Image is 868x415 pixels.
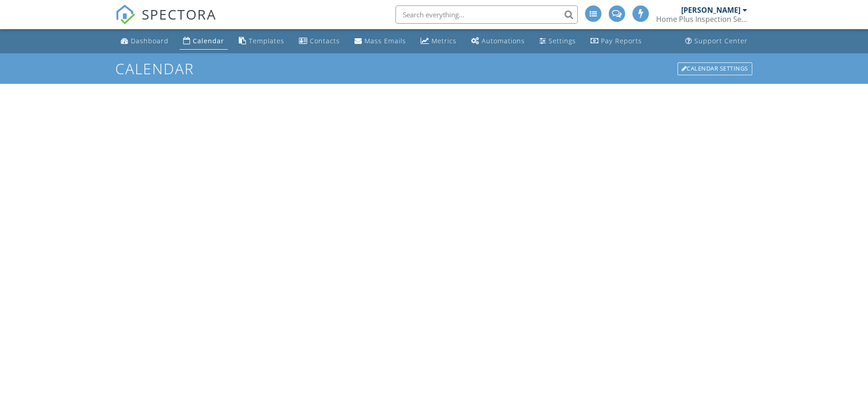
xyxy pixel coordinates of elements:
[310,36,340,45] div: Contacts
[131,36,169,45] div: Dashboard
[536,33,580,50] a: Settings
[395,5,578,24] input: Search everything...
[656,15,747,24] div: Home Plus Inspection Services
[235,33,288,50] a: Templates
[694,36,748,45] div: Support Center
[180,33,228,50] a: Calendar
[417,33,460,50] a: Metrics
[351,33,410,50] a: Mass Emails
[587,33,646,50] a: Pay Reports
[115,12,216,31] a: SPECTORA
[142,5,216,24] span: SPECTORA
[365,36,406,45] div: Mass Emails
[467,33,529,50] a: Automations (Advanced)
[295,33,344,50] a: Contacts
[601,36,642,45] div: Pay Reports
[681,5,740,15] div: [PERSON_NAME]
[482,36,525,45] div: Automations
[677,61,753,76] a: Calendar Settings
[549,36,576,45] div: Settings
[678,62,752,75] div: Calendar Settings
[117,33,172,50] a: Dashboard
[682,33,751,50] a: Support Center
[193,36,224,45] div: Calendar
[115,61,753,77] h1: Calendar
[249,36,284,45] div: Templates
[431,36,457,45] div: Metrics
[115,5,135,25] img: The Best Home Inspection Software - Spectora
